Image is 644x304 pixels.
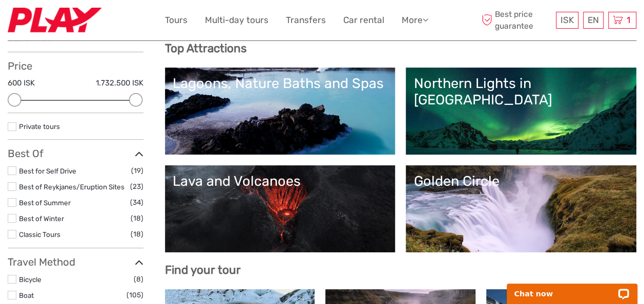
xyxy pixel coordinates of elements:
a: Best for Self Drive [19,167,76,175]
span: (8) [134,273,143,285]
img: Fly Play [8,8,101,33]
a: Bicycle [19,275,41,284]
a: Lagoons, Nature Baths and Spas [173,75,388,147]
a: Best of Reykjanes/Eruption Sites [19,183,124,191]
span: (18) [131,212,143,224]
a: Private tours [19,122,60,131]
a: Lava and Volcanoes [173,173,388,245]
a: Car rental [343,13,384,28]
a: Tours [165,13,188,28]
a: Boat [19,291,34,299]
label: 1.732.500 ISK [96,78,143,89]
b: Find your tour [165,263,241,277]
span: ISK [560,15,574,25]
div: Lava and Volcanoes [173,173,388,189]
span: (34) [130,197,143,208]
h3: Best Of [8,147,143,160]
div: EN [583,12,604,29]
span: Best price guarantee [479,9,553,31]
a: More [402,13,428,28]
div: Northern Lights in [GEOGRAPHIC_DATA] [413,75,629,108]
a: Multi-day tours [205,13,268,28]
a: Best of Winter [19,214,64,223]
div: Golden Circle [413,173,629,189]
b: Top Attractions [165,41,246,55]
h3: Travel Method [8,256,143,268]
span: (105) [127,289,143,301]
div: Lagoons, Nature Baths and Spas [173,75,388,92]
span: (23) [130,181,143,192]
span: (18) [131,228,143,240]
iframe: LiveChat chat widget [500,272,644,304]
a: Best of Summer [19,199,71,207]
a: Northern Lights in [GEOGRAPHIC_DATA] [413,75,629,147]
h3: Price [8,60,143,72]
a: Transfers [286,13,326,28]
a: Classic Tours [19,230,60,238]
a: Golden Circle [413,173,629,245]
label: 600 ISK [8,78,35,89]
span: 1 [625,15,632,25]
span: (19) [131,165,143,177]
